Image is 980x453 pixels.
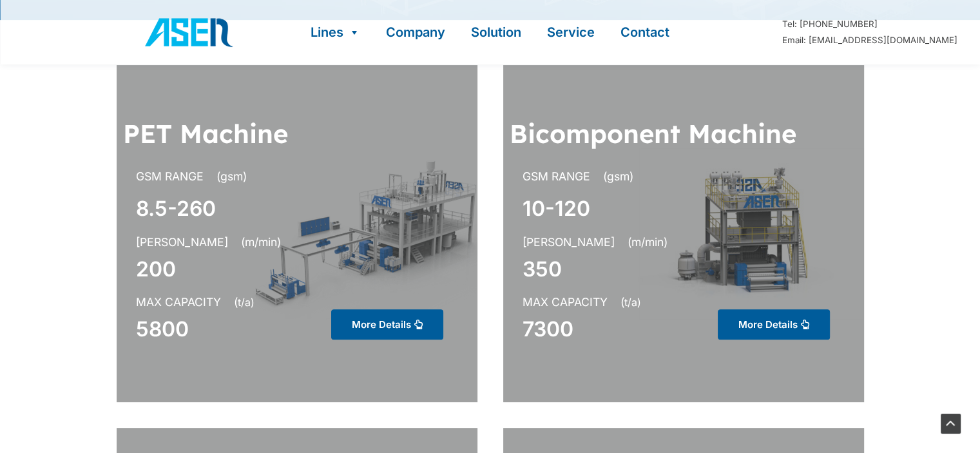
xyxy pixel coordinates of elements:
[136,296,477,308] div: MAX CAPACITY (
[523,256,864,283] p: 350
[523,195,864,222] p: 10-120
[136,256,477,283] p: 200
[738,320,798,329] span: More Details
[136,236,477,248] div: [PERSON_NAME] (m/min)
[523,169,864,184] p: GSM RANGE (gsm)
[523,296,864,308] div: MAX CAPACITY (
[782,19,878,29] a: Tel: [PHONE_NUMBER]
[136,195,477,222] p: 8.5-260
[624,296,641,309] span: t/a)
[523,316,677,343] p: 7300
[331,309,443,340] a: More Details
[510,117,864,150] h2: Bicomponent Machine
[136,169,477,184] p: GSM RANGE (gsm)
[142,24,236,37] a: ASEN Nonwoven Machinery
[123,117,477,150] h2: PET Machine
[136,316,291,343] p: 5800
[782,35,957,45] a: Email: [EMAIL_ADDRESS][DOMAIN_NAME]
[352,320,411,329] span: More Details
[718,309,830,340] a: More Details
[238,296,255,309] span: t/a)
[523,236,864,248] div: [PERSON_NAME] (m/min)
